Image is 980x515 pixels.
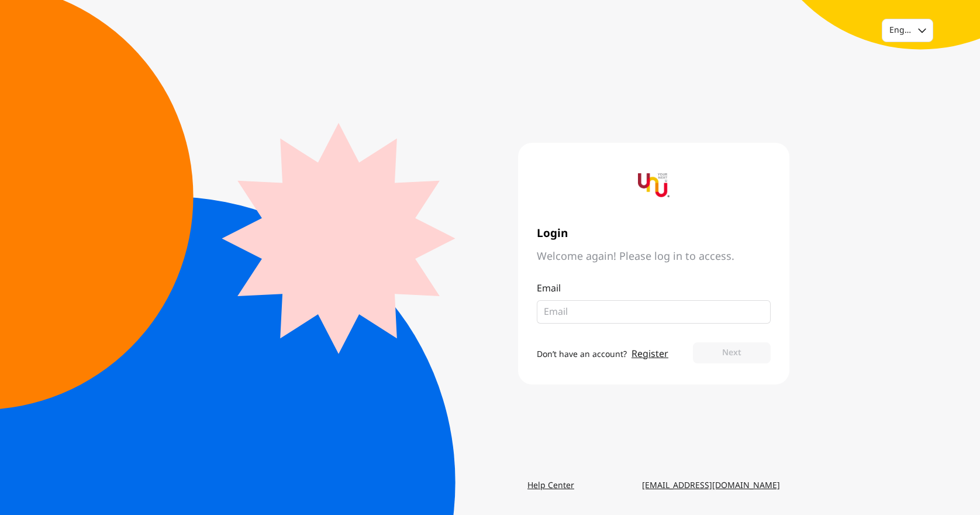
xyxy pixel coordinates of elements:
span: Don’t have an account? [537,348,627,360]
p: Email [537,281,771,296]
button: Next [693,342,771,363]
span: Welcome again! Please log in to access. [537,250,771,264]
a: Register [632,347,668,361]
div: English [889,25,911,36]
input: Email [544,305,754,319]
a: Help Center [518,475,584,496]
img: yournextu-logo-vertical-compact-v2.png [638,170,670,201]
a: [EMAIL_ADDRESS][DOMAIN_NAME] [633,475,789,496]
span: Login [537,227,771,241]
